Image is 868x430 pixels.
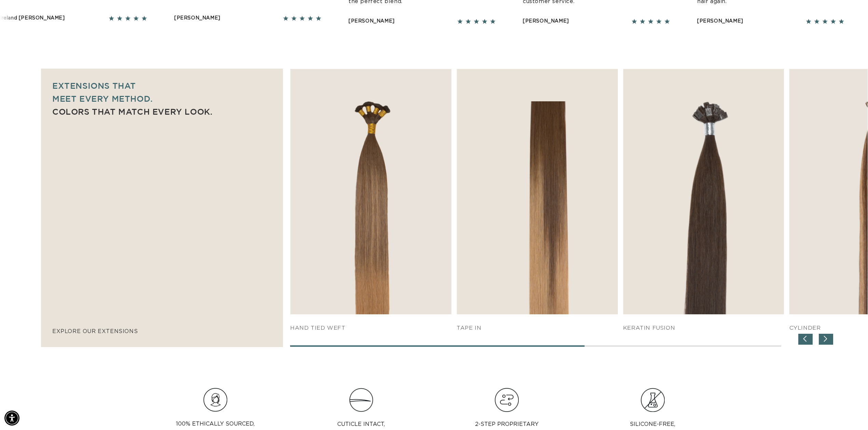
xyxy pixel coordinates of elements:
[52,92,272,105] p: meet every method.
[522,17,568,26] div: [PERSON_NAME]
[623,69,784,332] div: 5 / 7
[495,388,519,412] img: Hair_Icon_e13bf847-e4cc-4568-9d64-78eb6e132bb2.png
[834,397,868,430] iframe: Chat Widget
[641,388,665,412] img: Group.png
[349,388,373,412] img: Clip_path_group_11631e23-4577-42dd-b462-36179a27abaf.png
[290,325,451,332] h4: HAND TIED WEFT
[457,325,618,332] h4: TAPE IN
[52,79,272,92] p: Extensions that
[798,334,813,345] div: Previous slide
[173,14,219,23] div: [PERSON_NAME]
[819,334,833,345] div: Next slide
[203,388,227,412] img: Hair_Icon_a70f8c6f-f1c4-41e1-8dbd-f323a2e654e6.png
[4,411,19,426] div: Accessibility Menu
[457,69,618,332] div: 4 / 7
[623,325,784,332] h4: KERATIN FUSION
[348,17,394,26] div: [PERSON_NAME]
[290,69,451,332] div: 3 / 7
[696,17,742,26] div: [PERSON_NAME]
[52,327,272,336] p: explore our extensions
[52,105,272,118] p: Colors that match every look.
